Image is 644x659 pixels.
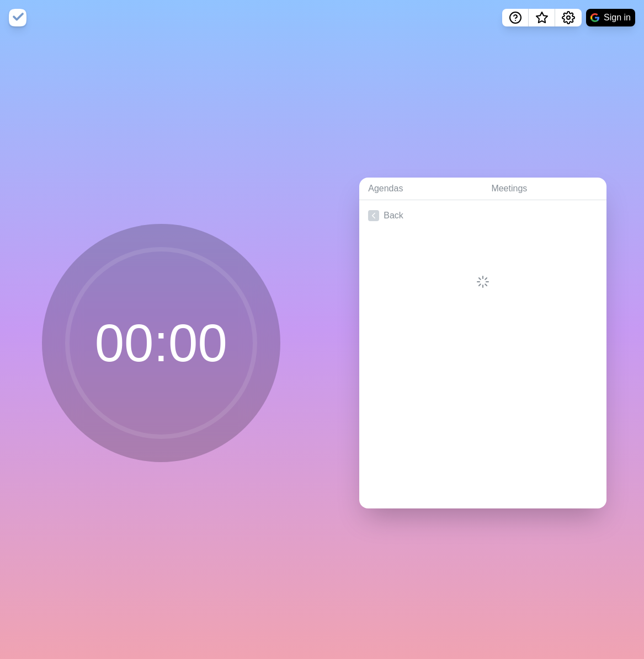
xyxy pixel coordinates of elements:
img: timeblocks logo [9,9,26,26]
button: Sign in [586,9,635,26]
img: google logo [590,13,599,22]
button: Settings [555,9,582,26]
button: What’s new [529,9,555,26]
a: Agendas [359,178,482,200]
a: Meetings [482,178,606,200]
button: Help [502,9,529,26]
a: Back [359,200,606,231]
